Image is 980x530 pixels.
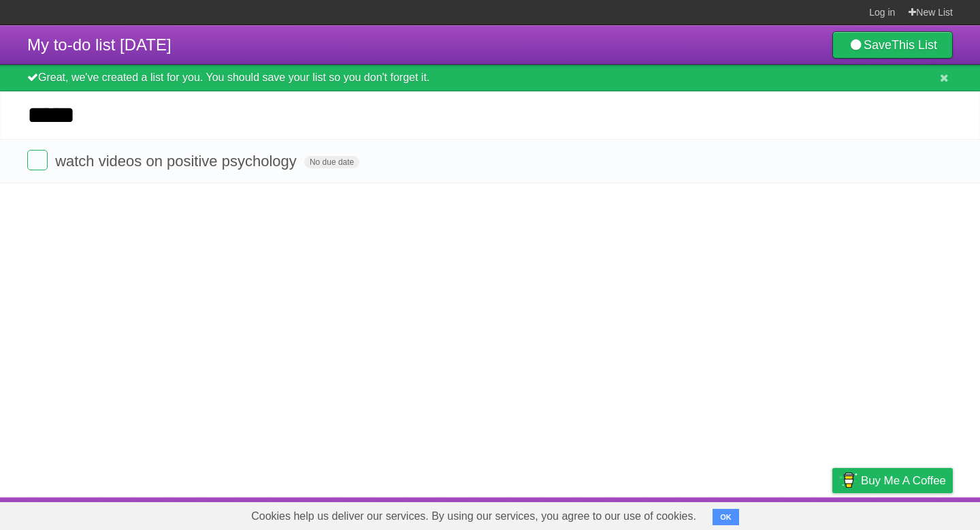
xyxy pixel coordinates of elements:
a: Developers [696,501,751,527]
img: Buy me a coffee [839,469,857,492]
a: Terms [768,501,798,527]
span: watch videos on positive psychology [55,153,300,170]
span: Cookies help us deliver our services. By using our services, you agree to our use of cookies. [238,503,710,530]
a: About [651,501,680,527]
a: Buy me a coffee [832,468,953,493]
span: My to-do list [DATE] [27,35,171,54]
a: Suggest a feature [867,501,953,527]
a: Privacy [815,501,850,527]
span: Buy me a coffee [861,469,946,493]
button: OK [713,509,739,525]
a: SaveThis List [832,31,953,59]
b: This List [892,38,937,52]
span: No due date [304,156,359,168]
label: Done [27,150,48,170]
